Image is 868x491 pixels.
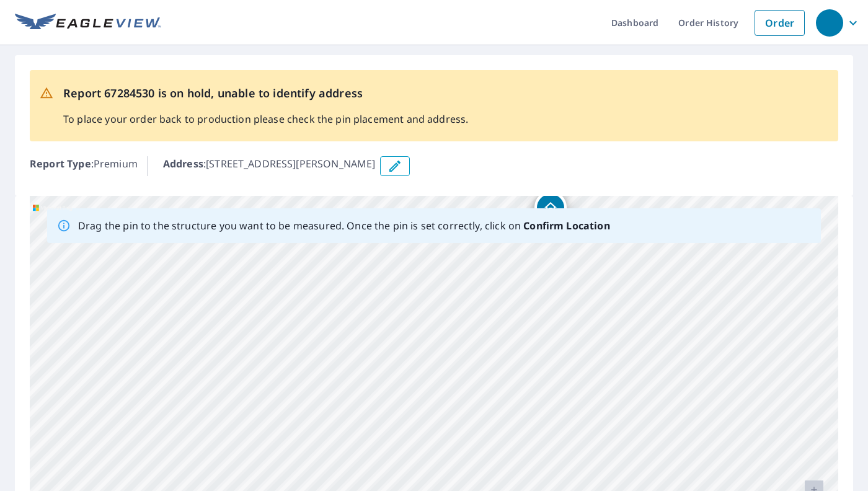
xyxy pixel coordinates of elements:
p: : Premium [30,156,138,176]
b: Confirm Location [523,219,609,232]
p: To place your order back to production please check the pin placement and address. [63,112,468,126]
img: EV Logo [15,14,161,32]
p: : [STREET_ADDRESS][PERSON_NAME] [163,156,376,176]
b: Report Type [30,157,91,170]
a: Order [755,10,805,36]
p: Report 67284530 is on hold, unable to identify address [63,85,468,102]
p: Drag the pin to the structure you want to be measured. Once the pin is set correctly, click on [78,218,610,233]
b: Address [163,157,203,170]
